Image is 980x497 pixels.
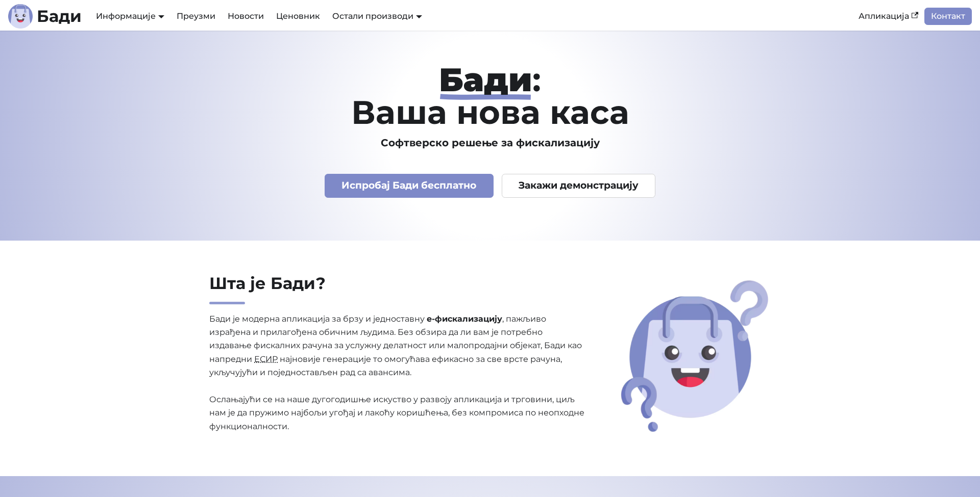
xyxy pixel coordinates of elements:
[8,4,82,29] a: ЛогоБади
[209,312,586,434] p: Бади је модерна апликација за брзу и једноставну , пажљиво израђена и прилагођена обичним људима....
[325,174,494,198] a: Испробај Бади бесплатно
[222,8,270,25] a: Новости
[209,273,586,304] h2: Шта је Бади?
[924,8,972,25] a: Контакт
[96,11,164,21] a: Информације
[427,314,502,324] strong: е-фискализацију
[37,8,82,24] b: Бади
[161,63,819,128] h1: : Ваша нова каса
[270,8,326,25] a: Ценовник
[254,354,278,364] abbr: Електронски систем за издавање рачуна
[161,137,819,149] h3: Софтверско решење за фискализацију
[439,60,532,99] strong: Бади
[502,174,656,198] a: Закажи демонстрацију
[618,277,772,435] img: Шта је Бади?
[332,11,422,21] a: Остали производи
[852,8,924,25] a: Апликација
[170,8,222,25] a: Преузми
[8,4,33,29] img: Лого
